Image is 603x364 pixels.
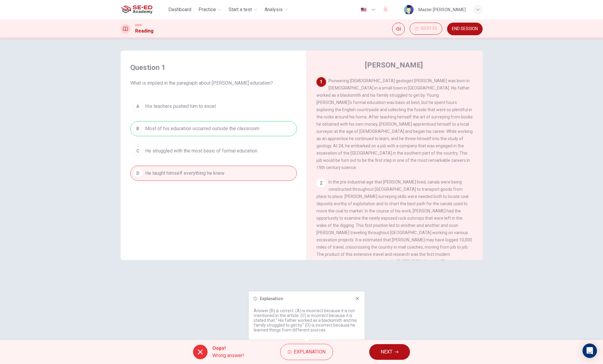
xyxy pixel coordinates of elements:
span: Wrong answer! [212,352,244,359]
div: Mute [392,23,405,35]
div: 1 [316,77,326,87]
span: 00:01:55 [421,26,437,31]
div: Master [PERSON_NAME] [418,6,466,13]
h4: Question 1 [130,63,297,72]
p: Answer (B) is correct. (A) is incorrect because it is not mentioned in the article. (C) is incorr... [254,308,360,332]
span: Start a test [229,6,252,13]
div: Open Intercom Messenger [582,344,597,358]
img: SE-ED Academy logo [121,4,152,16]
span: CEFR [135,23,141,27]
span: Analysis [265,6,283,13]
h4: [PERSON_NAME] [365,60,423,70]
span: What is implied in the paragraph about [PERSON_NAME] education? [130,80,297,87]
h1: Reading [135,27,154,35]
span: Explanation [294,348,325,356]
h6: Explanation [260,296,283,301]
span: Dashboard [168,6,191,13]
div: 2 [316,178,326,188]
span: Pioneering [DEMOGRAPHIC_DATA] geologist [PERSON_NAME] was born in [DEMOGRAPHIC_DATA] in a small t... [316,78,473,170]
span: NEXT [381,348,392,356]
span: In the pre-industrial age that [PERSON_NAME] lived, canals were being constructed throughout [GEO... [316,180,473,278]
span: END SESSION [452,27,478,31]
div: Hide [410,23,442,35]
img: Profile picture [404,5,414,14]
span: Oops! [212,345,244,352]
img: en [360,8,367,12]
span: Practice [198,6,216,13]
